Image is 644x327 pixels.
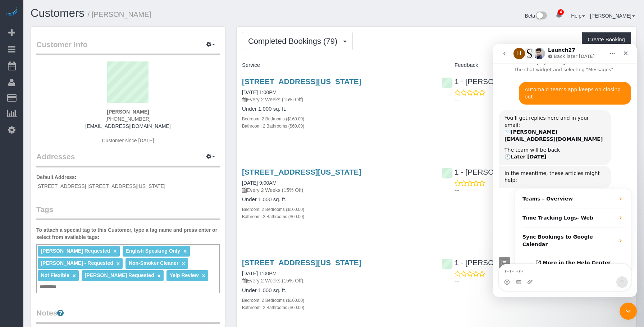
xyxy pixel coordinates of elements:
[36,174,77,181] label: Default Address:
[558,9,564,15] span: 4
[455,96,631,103] p: ---
[242,106,431,112] h4: Under 1,000 sq. ft.
[242,180,277,186] a: [DATE] 9:00AM
[242,89,277,95] a: [DATE] 1:00PM
[242,96,431,103] p: Every 2 Weeks (15% Off)
[571,13,585,19] a: Help
[105,116,151,122] span: [PHONE_NUMBER]
[113,248,117,254] a: ×
[157,273,161,279] a: ×
[525,13,547,19] a: Beta
[242,207,304,212] small: Bedroom: 2 Bedrooms ($160.00)
[455,277,631,285] p: ---
[36,39,220,55] legend: Customer Info
[41,248,110,254] span: [PERSON_NAME] Requested
[73,273,76,279] a: ×
[242,287,431,294] h4: Under 1,000 sq. ft.
[125,248,180,254] span: English Speaking Only
[41,272,69,278] span: Not Flexible
[242,305,304,310] small: Bathroom: 2 Bathrooms ($60.00)
[36,226,220,241] label: To attach a special tag to this Customer, type a tag name and press enter or select from availabl...
[129,260,178,266] span: Non-Smoker Cleaner
[182,261,185,267] a: ×
[248,37,341,46] span: Completed Bookings (79)
[442,77,527,86] a: 1 - [PERSON_NAME]
[36,308,220,324] legend: Notes
[102,138,154,143] span: Customer since [DATE]
[620,303,637,320] iframe: To enrich screen reader interactions, please activate Accessibility in Grammarly extension settings
[242,77,361,86] a: [STREET_ADDRESS][US_STATE]
[242,271,277,276] a: [DATE] 1:00PM
[242,197,431,203] h4: Under 1,000 sq. ft.
[242,298,304,303] small: Bedroom: 2 Bedrooms ($160.00)
[242,214,304,219] small: Bathroom: 2 Bathrooms ($60.00)
[88,10,151,18] small: / [PERSON_NAME]
[36,204,220,220] legend: Tags
[242,186,431,194] p: Every 2 Weeks (15% Off)
[590,13,635,19] a: [PERSON_NAME]
[242,32,353,50] button: Completed Bookings (79)
[535,11,547,21] img: New interface
[170,272,199,278] span: Yelp Review
[85,123,170,129] a: [EMAIL_ADDRESS][DOMAIN_NAME]
[107,109,149,115] strong: [PERSON_NAME]
[4,7,19,17] img: Automaid Logo
[31,7,85,19] a: Customers
[552,7,566,23] a: 4
[442,168,527,176] a: 1 - [PERSON_NAME]
[242,258,361,267] a: [STREET_ADDRESS][US_STATE]
[85,272,154,278] span: [PERSON_NAME] Requested
[442,258,527,267] a: 1 - [PERSON_NAME]
[202,273,205,279] a: ×
[117,261,120,267] a: ×
[242,277,431,284] p: Every 2 Weeks (15% Off)
[242,116,304,121] small: Bedroom: 2 Bedrooms ($160.00)
[183,248,187,254] a: ×
[41,260,113,266] span: [PERSON_NAME] - Requested
[582,32,631,47] button: Create Booking
[242,62,431,68] h4: Service
[36,183,165,189] span: [STREET_ADDRESS] [STREET_ADDRESS][US_STATE]
[242,168,361,176] a: [STREET_ADDRESS][US_STATE]
[455,187,631,194] p: ---
[493,44,637,297] iframe: To enrich screen reader interactions, please activate Accessibility in Grammarly extension settings
[242,124,304,129] small: Bathroom: 2 Bathrooms ($60.00)
[442,62,631,68] h4: Feedback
